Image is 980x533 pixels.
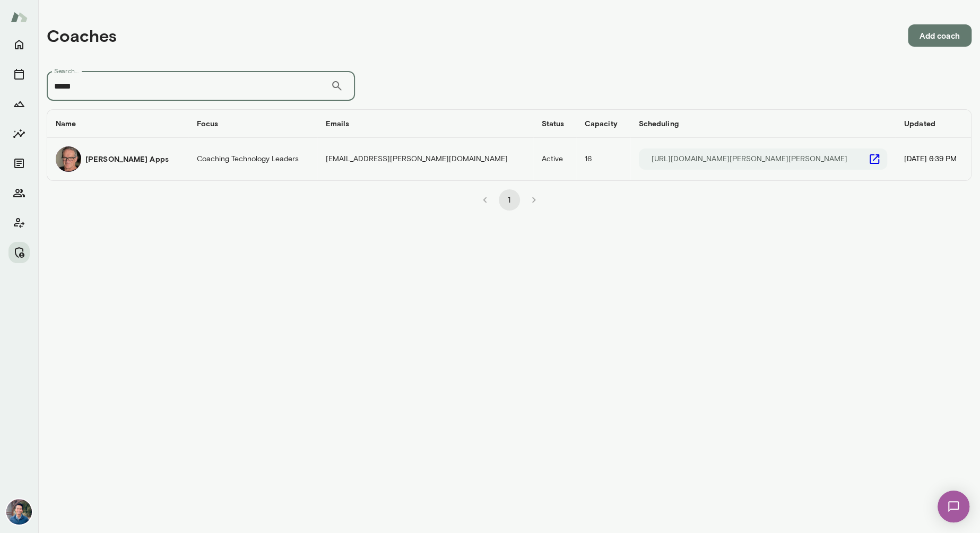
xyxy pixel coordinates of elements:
[652,154,847,164] p: [URL][DOMAIN_NAME][PERSON_NAME][PERSON_NAME]
[908,24,972,47] button: Add coach
[8,153,30,174] button: Documents
[8,34,30,55] button: Home
[8,212,30,233] button: Client app
[8,64,30,85] button: Sessions
[585,118,622,129] h6: Capacity
[8,93,30,115] button: Growth Plan
[56,146,81,172] img: Geoff Apps
[904,118,962,129] h6: Updated
[8,182,30,204] button: Members
[6,499,32,525] img: Alex Yu
[197,118,309,129] h6: Focus
[896,138,971,180] td: [DATE] 6:39 PM
[499,189,520,211] button: page 1
[188,138,317,180] td: Coaching Technology Leaders
[8,123,30,144] button: Insights
[54,66,79,75] label: Search...
[8,242,30,263] button: Manage
[56,118,180,129] h6: Name
[576,138,630,180] td: 16
[317,138,533,180] td: [EMAIL_ADDRESS][PERSON_NAME][DOMAIN_NAME]
[533,138,576,180] td: Active
[542,118,568,129] h6: Status
[326,118,525,129] h6: Emails
[47,110,971,180] table: coaches table
[47,25,117,46] h4: Coaches
[85,154,169,164] h6: [PERSON_NAME] Apps
[11,7,28,27] img: Mento
[47,181,972,211] div: pagination
[473,189,546,211] nav: pagination navigation
[639,118,887,129] h6: Scheduling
